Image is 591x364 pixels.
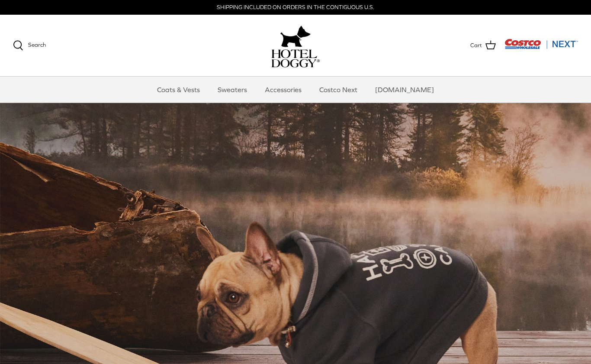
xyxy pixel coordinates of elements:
[28,42,46,48] span: Search
[280,23,311,49] img: hoteldoggy.com
[367,77,442,103] a: [DOMAIN_NAME]
[312,77,365,103] a: Costco Next
[504,44,578,51] a: Visit Costco Next
[210,77,255,103] a: Sweaters
[504,39,578,49] img: Costco Next
[257,77,309,103] a: Accessories
[149,77,208,103] a: Coats & Vests
[470,41,482,50] span: Cart
[13,40,46,51] a: Search
[470,40,496,51] a: Cart
[271,23,320,68] a: hoteldoggy.com hoteldoggycom
[271,49,320,68] img: hoteldoggycom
